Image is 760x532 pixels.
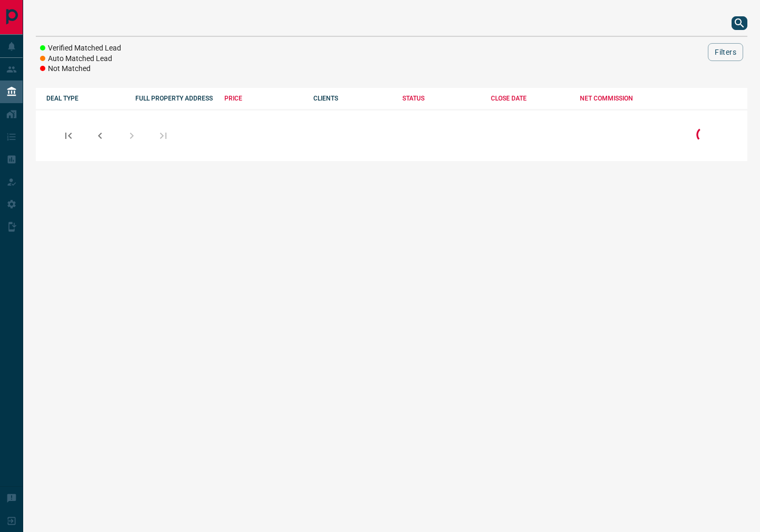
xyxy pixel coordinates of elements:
div: Loading [694,124,715,147]
button: search button [732,16,747,30]
li: Auto Matched Lead [40,54,121,64]
li: Verified Matched Lead [40,43,121,54]
div: FULL PROPERTY ADDRESS [135,95,214,102]
div: CLOSE DATE [491,95,569,102]
div: NET COMMISSION [580,95,658,102]
div: PRICE [224,95,303,102]
button: Filters [708,43,743,61]
div: DEAL TYPE [46,95,125,102]
div: STATUS [402,95,481,102]
div: CLIENTS [313,95,392,102]
li: Not Matched [40,64,121,74]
